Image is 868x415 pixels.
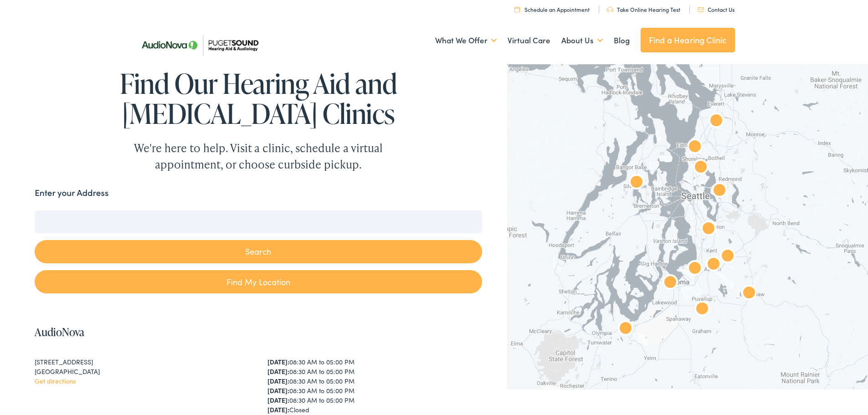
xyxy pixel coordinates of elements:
[659,272,681,294] div: AudioNova
[35,210,482,233] input: Enter your address or zip code
[35,324,84,339] a: AudioNova
[738,283,760,305] div: AudioNova
[35,357,249,367] div: [STREET_ADDRESS]
[561,24,603,57] a: About Us
[684,137,706,159] div: AudioNova
[35,376,76,385] a: Get directions
[267,395,289,405] strong: [DATE]:
[508,205,520,217] button: Search
[684,258,706,280] div: AudioNova
[626,172,647,194] div: AudioNova
[267,405,289,414] strong: [DATE]:
[698,5,734,13] a: Contact Us
[641,28,735,52] a: Find a Hearing Clinic
[698,219,719,241] div: AudioNova
[35,68,482,128] h1: Find Our Hearing Aid and [MEDICAL_DATA] Clinics
[615,318,637,340] div: AudioNova
[514,6,520,12] img: utility icon
[607,7,613,12] img: utility icon
[514,5,590,13] a: Schedule an Appointment
[698,7,704,12] img: utility icon
[614,24,630,57] a: Blog
[703,254,724,276] div: AudioNova
[267,386,289,395] strong: [DATE]:
[508,24,550,57] a: Virtual Care
[717,246,739,268] div: AudioNova
[267,376,289,385] strong: [DATE]:
[435,24,497,57] a: What We Offer
[113,140,404,173] div: We're here to help. Visit a clinic, schedule a virtual appointment, or choose curbside pickup.
[35,367,249,376] div: [GEOGRAPHIC_DATA]
[35,270,482,293] a: Find My Location
[690,157,712,179] div: AudioNova
[35,186,108,200] label: Enter your Address
[705,111,727,133] div: Puget Sound Hearing Aid &#038; Audiology by AudioNova
[691,299,713,321] div: AudioNova
[267,367,289,376] strong: [DATE]:
[709,180,730,202] div: AudioNova
[267,357,289,366] strong: [DATE]:
[607,5,680,13] a: Take Online Hearing Test
[35,240,482,263] button: Search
